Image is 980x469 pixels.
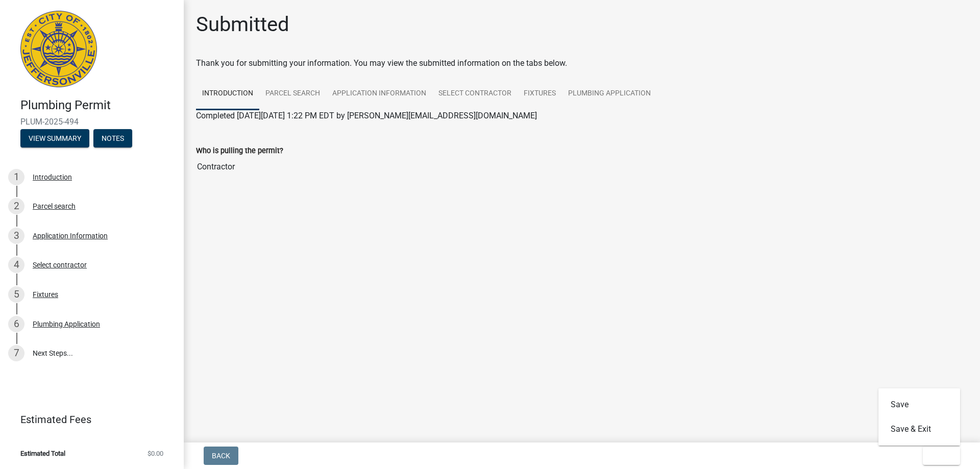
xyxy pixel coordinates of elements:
button: Notes [93,129,132,147]
span: Back [212,452,230,460]
h4: Plumbing Permit [20,98,176,113]
a: Introduction [196,78,259,110]
a: Plumbing Application [562,78,657,110]
div: Application Information [33,232,108,239]
a: Application Information [326,78,432,110]
div: Introduction [33,174,72,181]
div: 2 [8,198,24,214]
wm-modal-confirm: Notes [93,135,132,143]
a: Estimated Fees [8,409,167,430]
div: Plumbing Application [33,320,100,328]
div: 1 [8,169,24,185]
a: Parcel search [259,78,326,110]
img: City of Jeffersonville, Indiana [20,11,97,87]
span: PLUM-2025-494 [20,117,163,127]
div: 7 [8,345,24,361]
button: Save & Exit [878,417,960,441]
div: Parcel search [33,203,76,210]
div: Select contractor [33,261,87,268]
a: Select contractor [432,78,518,110]
div: Fixtures [33,291,58,298]
wm-modal-confirm: Summary [20,135,89,143]
div: 4 [8,257,24,273]
button: Save [878,392,960,417]
div: Thank you for submitting your information. You may view the submitted information on the tabs below. [196,57,968,69]
div: 6 [8,316,24,332]
div: Exit [878,388,960,446]
button: View Summary [20,129,89,147]
button: Back [204,447,238,465]
span: Completed [DATE][DATE] 1:22 PM EDT by [PERSON_NAME][EMAIL_ADDRESS][DOMAIN_NAME] [196,111,537,120]
h1: Submitted [196,12,289,37]
div: 5 [8,286,24,303]
span: Estimated Total [20,450,65,457]
span: Exit [931,452,946,460]
span: $0.00 [148,450,163,457]
label: Who is pulling the permit? [196,147,283,155]
div: 3 [8,228,24,244]
button: Exit [923,447,960,465]
a: Fixtures [518,78,562,110]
